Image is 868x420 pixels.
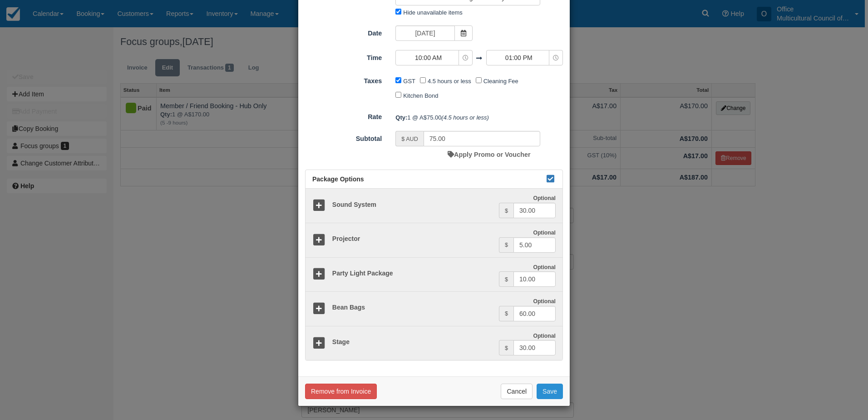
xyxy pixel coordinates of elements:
strong: Optional [533,333,556,339]
small: $ [505,310,508,317]
span: 10:00 AM [396,53,460,62]
a: Projector Optional $ [306,223,562,258]
button: Remove from Invoice [305,384,377,399]
a: Party Light Package Optional $ [306,257,562,292]
h5: Projector [325,235,499,242]
span: Package Options [312,175,364,183]
em: (4.5 hours or less) [441,114,488,121]
h5: Stage [325,339,499,345]
small: $ [505,242,508,248]
strong: Optional [533,298,556,305]
small: $ [505,208,508,214]
label: Taxes [298,73,389,86]
button: 10:00 AM [395,50,472,65]
a: Apply Promo or Voucher [448,151,530,158]
small: $ [505,276,508,283]
a: Bean Bags Optional $ [306,291,562,326]
label: Date [298,25,389,38]
label: Hide unavailable items [403,9,462,16]
label: Rate [298,109,389,122]
label: 4.5 hours or less [428,78,471,85]
strong: Optional [533,195,556,201]
strong: Qty [395,114,407,121]
a: Sound System Optional $ [306,189,562,223]
small: $ AUD [401,136,418,142]
label: Kitchen Bond [403,92,438,99]
div: 1 @ A$75.00 [389,110,570,125]
button: 01:00 PM [486,50,563,65]
button: Cancel [501,384,533,399]
label: Time [298,50,389,63]
strong: Optional [533,264,556,270]
span: 01:00 PM [487,53,551,62]
label: GST [403,78,415,85]
a: Stage Optional $ [306,326,562,360]
h5: Party Light Package [325,270,499,277]
h5: Sound System [325,201,499,208]
strong: Optional [533,230,556,236]
label: Subtotal [298,131,389,144]
h5: Bean Bags [325,304,499,311]
button: Save [537,384,563,399]
small: $ [505,345,508,351]
label: Cleaning Fee [483,78,518,85]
